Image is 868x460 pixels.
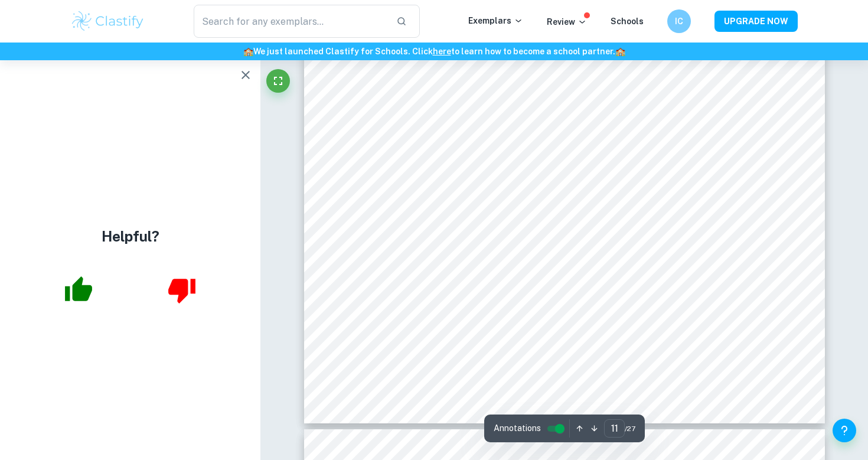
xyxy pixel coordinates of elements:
span: / 27 [625,423,635,434]
a: Schools [611,17,644,26]
button: IC [667,9,691,33]
button: UPGRADE NOW [714,11,798,32]
button: Help and Feedback [833,419,856,442]
a: here [433,47,451,56]
img: Clastify logo [70,9,145,33]
span: Annotations [494,422,541,435]
p: Review [547,15,587,28]
h6: We just launched Clastify for Schools. Click to learn how to become a school partner. [2,45,866,58]
button: Fullscreen [266,69,290,93]
span: 🏫 [615,47,625,56]
p: Exemplars [468,14,523,27]
span: 🏫 [243,47,253,56]
h6: IC [673,15,686,28]
h4: Helpful? [102,226,159,247]
input: Search for any exemplars... [194,5,387,38]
